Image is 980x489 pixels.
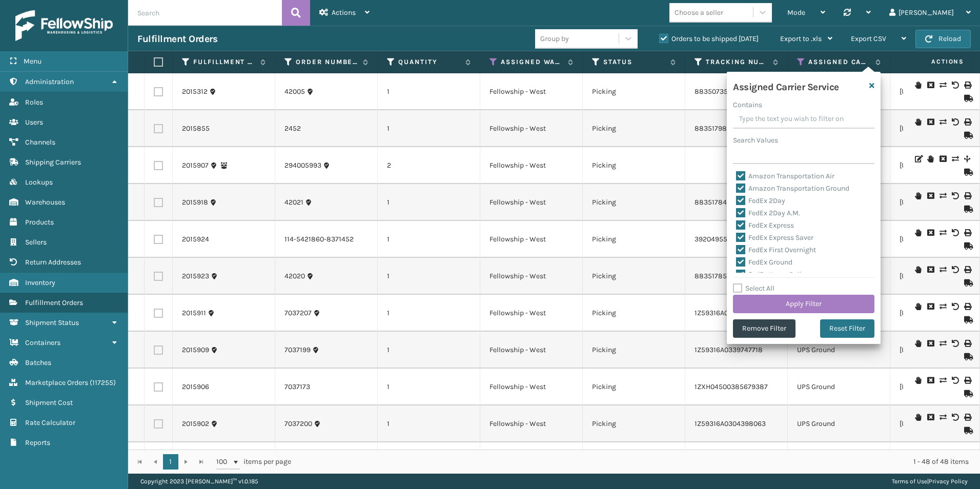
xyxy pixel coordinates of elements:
[480,147,583,184] td: Fellowship - West
[964,427,970,434] i: Mark as Shipped
[603,57,665,67] label: Status
[90,378,116,387] span: ( 117255 )
[927,118,933,126] i: Cancel Fulfillment Order
[583,295,685,332] td: Picking
[964,95,970,102] i: Mark as Shipped
[788,332,890,369] td: UPS Ground
[736,270,815,279] label: FedEx Home Delivery
[378,258,480,295] td: 1
[480,295,583,332] td: Fellowship - West
[736,184,849,193] label: Amazon Transportation Ground
[182,382,209,392] a: 2015906
[964,340,970,347] i: Print Label
[915,81,921,89] i: On Hold
[25,138,55,147] span: Channels
[378,73,480,110] td: 1
[25,418,75,427] span: Rate Calculator
[25,438,50,447] span: Reports
[964,118,970,126] i: Print Label
[25,77,74,86] span: Administration
[915,377,921,384] i: On Hold
[964,242,970,250] i: Mark as Shipped
[25,238,47,247] span: Sellers
[284,308,312,318] a: 7037207
[480,184,583,221] td: Fellowship - West
[137,33,217,45] h3: Fulfillment Orders
[952,414,958,421] i: Void Label
[378,295,480,332] td: 1
[480,73,583,110] td: Fellowship - West
[284,271,305,281] a: 42020
[583,332,685,369] td: Picking
[140,474,258,489] p: Copyright 2023 [PERSON_NAME]™ v 1.0.185
[851,34,886,43] span: Export CSV
[736,258,792,267] label: FedEx Ground
[964,279,970,287] i: Mark as Shipped
[284,234,354,244] a: 114-5421860-8371452
[695,272,742,280] a: 883517853757
[736,221,794,230] label: FedEx Express
[182,419,209,429] a: 2015902
[780,34,822,43] span: Export to .xls
[964,132,970,139] i: Mark as Shipped
[964,377,970,384] i: Print Label
[964,266,970,273] i: Print Label
[952,155,958,162] i: Change shipping
[25,198,65,207] span: Warehouses
[182,160,209,171] a: 2015907
[892,478,927,485] a: Terms of Use
[788,442,890,479] td: UPS Ground
[583,369,685,405] td: Picking
[378,442,480,479] td: 1
[24,57,42,66] span: Menu
[378,221,480,258] td: 1
[927,229,933,236] i: Cancel Fulfillment Order
[733,110,874,129] input: Type the text you wish to filter on
[952,377,958,384] i: Void Label
[25,318,79,327] span: Shipment Status
[733,78,839,93] h4: Assigned Carrier Service
[736,233,813,242] label: FedEx Express Saver
[929,478,968,485] a: Privacy Policy
[284,419,312,429] a: 7037200
[284,160,321,171] a: 294005993
[216,457,232,467] span: 100
[182,234,209,244] a: 2015924
[695,419,766,428] a: 1Z59316A0304398063
[193,57,255,67] label: Fulfillment Order Id
[964,390,970,397] i: Mark as Shipped
[25,178,53,187] span: Lookups
[378,147,480,184] td: 2
[788,369,890,405] td: UPS Ground
[915,155,921,162] i: Edit
[659,34,759,43] label: Orders to be shipped [DATE]
[25,378,88,387] span: Marketplace Orders
[25,158,81,167] span: Shipping Carriers
[964,316,970,323] i: Mark as Shipped
[952,81,958,89] i: Void Label
[915,340,921,347] i: On Hold
[733,99,762,110] label: Contains
[378,184,480,221] td: 1
[163,454,178,470] a: 1
[733,135,778,146] label: Search Values
[695,382,768,391] a: 1ZXH04500385679387
[940,340,946,347] i: Change shipping
[952,266,958,273] i: Void Label
[25,398,73,407] span: Shipment Cost
[695,345,763,354] a: 1Z59316A0339747718
[927,155,933,162] i: On Hold
[940,81,946,89] i: Change shipping
[964,229,970,236] i: Print Label
[964,414,970,421] i: Print Label
[480,258,583,295] td: Fellowship - West
[952,192,958,199] i: Void Label
[305,457,969,467] div: 1 - 48 of 48 items
[940,155,946,162] i: Cancel Fulfillment Order
[964,169,970,176] i: Mark as Shipped
[915,303,921,310] i: On Hold
[182,271,209,281] a: 2015923
[915,229,921,236] i: On Hold
[892,474,968,489] div: |
[583,147,685,184] td: Picking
